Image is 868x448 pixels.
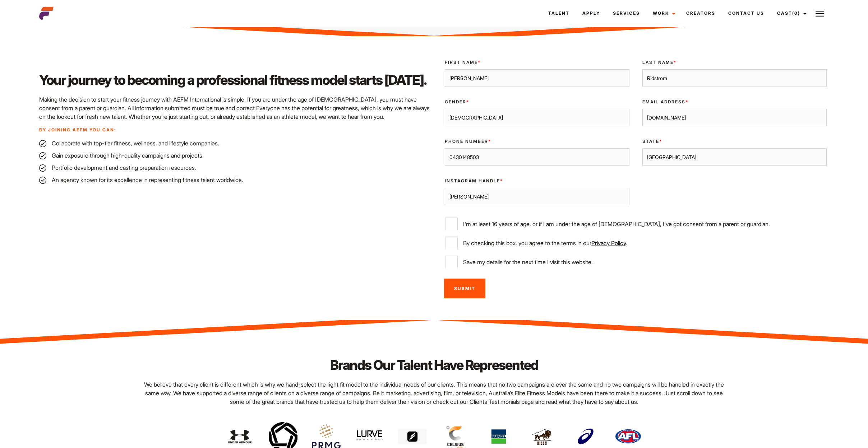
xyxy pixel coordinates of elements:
label: Last Name [642,59,827,66]
input: Save my details for the next time I visit this website. [445,256,458,268]
p: By joining AEFM you can: [39,127,430,133]
a: Talent [542,4,576,23]
label: Email Address [642,99,827,105]
h2: Your journey to becoming a professional fitness model starts [DATE]. [39,71,430,89]
h2: Brands Our Talent Have Represented [139,356,729,374]
a: Apply [576,4,606,23]
a: Contact Us [722,4,771,23]
label: Phone Number [445,138,629,145]
a: Cast(0) [771,4,811,23]
input: By checking this box, you agree to the terms in ourPrivacy Policy. [445,237,458,249]
a: Services [606,4,646,23]
label: I'm at least 16 years of age, or if I am under the age of [DEMOGRAPHIC_DATA], I've got consent fr... [445,218,826,230]
a: Creators [680,4,722,23]
li: Gain exposure through high-quality campaigns and projects. [39,151,430,160]
li: Portfolio development and casting preparation resources. [39,163,430,172]
li: Collaborate with top-tier fitness, wellness, and lifestyle companies. [39,139,430,148]
label: Gender [445,99,629,105]
a: Privacy Policy [591,239,626,247]
span: (0) [792,10,800,16]
li: An agency known for its excellence in representing fitness talent worldwide. [39,176,430,184]
a: Work [646,4,680,23]
label: Save my details for the next time I visit this website. [445,256,826,268]
label: Instagram Handle [445,178,629,184]
p: We believe that every client is different which is why we hand-select the right fit model to the ... [139,380,729,406]
input: I'm at least 16 years of age, or if I am under the age of [DEMOGRAPHIC_DATA], I've got consent fr... [445,218,458,230]
input: Submit [444,279,485,298]
p: Making the decision to start your fitness journey with AEFM International is simple. If you are u... [39,95,430,121]
label: State [642,138,827,145]
img: Burger icon [816,9,824,18]
img: cropped-aefm-brand-fav-22-square.png [39,6,54,20]
label: By checking this box, you agree to the terms in our . [445,237,826,249]
label: First Name [445,59,629,66]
